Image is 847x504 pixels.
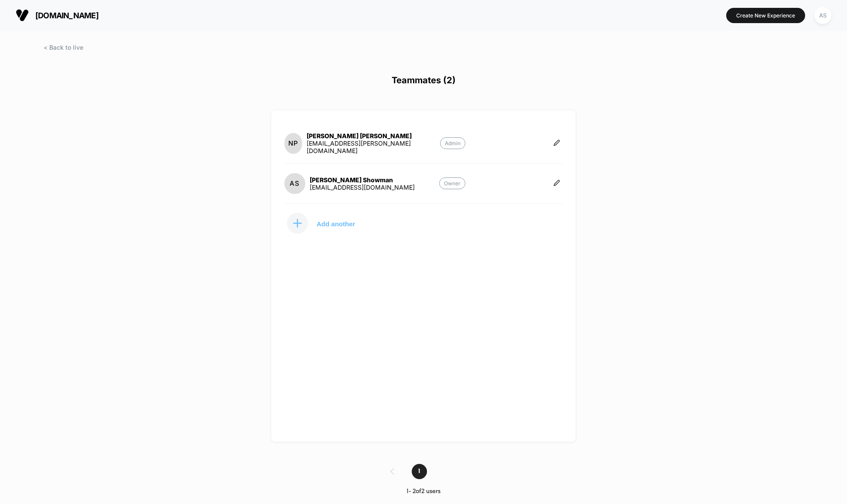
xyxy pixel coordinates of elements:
p: AS [290,179,300,187]
div: [PERSON_NAME] Showman [310,176,415,184]
div: [EMAIL_ADDRESS][PERSON_NAME][DOMAIN_NAME] [307,140,440,154]
p: Add another [317,221,355,226]
div: [PERSON_NAME] [PERSON_NAME] [307,132,440,140]
button: AS [812,7,834,24]
span: [DOMAIN_NAME] [35,11,99,20]
button: Add another [284,212,372,234]
button: [DOMAIN_NAME] [13,8,101,22]
p: Admin [440,137,465,149]
img: Visually logo [16,9,29,22]
p: NP [288,139,298,147]
span: 1 [412,464,427,479]
div: AS [814,7,831,24]
p: Owner [439,177,465,189]
div: [EMAIL_ADDRESS][DOMAIN_NAME] [310,184,415,191]
button: Create New Experience [726,8,805,23]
